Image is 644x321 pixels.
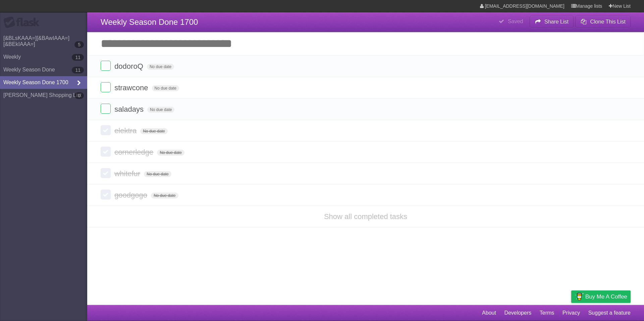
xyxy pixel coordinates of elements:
[151,193,178,199] span: No due date
[101,104,111,114] label: Done
[114,126,138,135] span: elektra
[588,307,631,319] a: Suggest a feature
[101,168,111,178] label: Done
[114,62,145,70] span: dodoroQ
[144,171,171,177] span: No due date
[530,16,574,28] button: Share List
[157,150,184,156] span: No due date
[585,291,627,303] span: Buy me a coffee
[540,307,554,319] a: Terms
[140,128,167,134] span: No due date
[562,307,580,319] a: Privacy
[544,19,569,24] b: Share List
[575,16,631,28] button: Clone This List
[114,169,142,178] span: whitefur
[575,291,584,302] img: Buy me a coffee
[152,85,179,91] span: No due date
[74,41,84,48] b: 5
[147,64,174,70] span: No due date
[114,191,149,199] span: goodgogo
[101,82,111,92] label: Done
[590,19,626,24] b: Clone This List
[101,61,111,71] label: Done
[147,107,174,113] span: No due date
[74,92,84,99] b: 0
[3,16,44,29] div: Flask
[72,54,84,61] b: 11
[508,18,523,24] b: Saved
[482,307,496,319] a: About
[101,125,111,135] label: Done
[114,105,145,113] span: saladays
[324,212,407,221] a: Show all completed tasks
[101,190,111,200] label: Done
[571,290,631,303] a: Buy me a coffee
[114,148,155,156] span: cornerledge
[101,17,198,26] span: Weekly Season Done 1700
[101,147,111,157] label: Done
[114,84,150,92] span: strawcone
[72,67,84,73] b: 11
[504,307,531,319] a: Developers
